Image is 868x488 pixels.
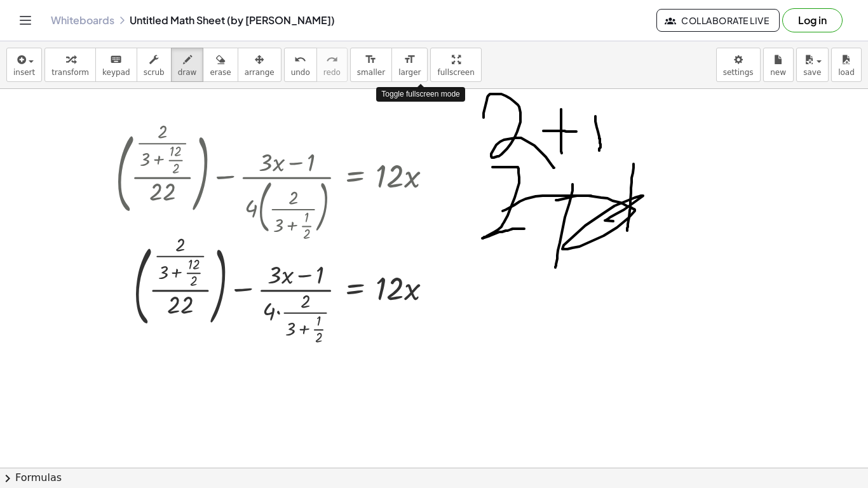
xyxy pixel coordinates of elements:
span: erase [210,68,231,77]
button: Log in [782,8,843,32]
span: larger [398,68,421,77]
div: Toggle fullscreen mode [376,87,465,102]
button: settings [716,48,761,82]
button: new [763,48,794,82]
span: undo [291,68,310,77]
button: Collaborate Live [656,9,780,32]
span: redo [323,68,341,77]
span: keypad [102,68,130,77]
span: settings [723,68,754,77]
a: Whiteboards [51,14,114,27]
i: redo [326,52,338,67]
button: format_sizesmaller [350,48,392,82]
i: format_size [403,52,416,67]
span: fullscreen [437,68,474,77]
button: insert [6,48,42,82]
span: arrange [245,68,275,77]
span: Collaborate Live [667,15,769,26]
button: transform [44,48,96,82]
button: arrange [238,48,281,82]
button: scrub [137,48,172,82]
button: format_sizelarger [391,48,428,82]
i: keyboard [110,52,122,67]
button: load [831,48,862,82]
button: draw [171,48,204,82]
span: new [770,68,786,77]
button: erase [203,48,238,82]
span: scrub [144,68,165,77]
span: draw [178,68,197,77]
span: save [803,68,821,77]
button: fullscreen [430,48,481,82]
span: load [838,68,855,77]
span: smaller [357,68,385,77]
button: Toggle navigation [15,10,36,30]
i: undo [294,52,306,67]
span: insert [13,68,35,77]
span: transform [51,68,89,77]
i: format_size [365,52,377,67]
button: undoundo [284,48,317,82]
button: keyboardkeypad [95,48,137,82]
button: save [796,48,829,82]
button: redoredo [316,48,348,82]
